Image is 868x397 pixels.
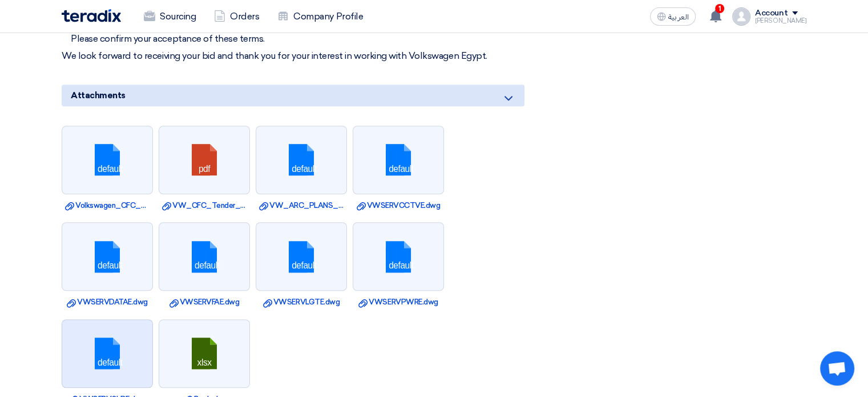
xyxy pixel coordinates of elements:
a: VWSERVLGTE.dwg [259,296,344,308]
a: VW_CFC_Tender_drawings.pdf [162,200,247,211]
div: Account [755,9,788,18]
a: Sourcing [135,4,205,29]
a: VWSERVDATAE.dwg [65,296,150,308]
button: العربية [650,7,696,26]
a: Open chat [820,351,854,386]
a: VW_ARC_PLANS_.dwg [259,200,344,211]
div: [PERSON_NAME] [755,18,806,24]
span: 1 [715,4,724,13]
a: VWSERVCCTVE.dwg [356,200,441,211]
span: العربية [668,13,689,21]
a: VWSERVFAE.dwg [162,296,247,308]
img: Teradix logo [62,9,121,22]
a: Orders [205,4,268,29]
img: profile_test.png [732,7,750,26]
a: VWSERVPWRE.dwg [356,296,441,308]
span: Attachments [71,89,126,102]
a: Company Profile [268,4,372,29]
p: We look forward to receiving your bid and thank you for your interest in working with Volkswagen ... [62,50,524,62]
a: Volkswagen_CFC_Mech_service_area.dwg [65,200,150,211]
